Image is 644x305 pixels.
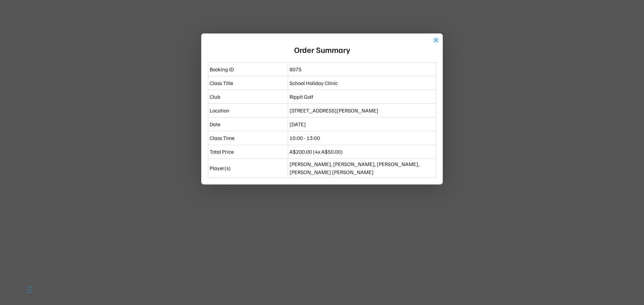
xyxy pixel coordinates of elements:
[289,79,434,87] div: School Holiday Clinic
[210,79,286,87] div: Class Title
[210,134,286,142] div: Class Time
[289,93,434,101] div: Rippit Golf
[289,134,434,142] div: 10:00 - 13:00
[210,65,286,73] div: Booking ID
[289,65,434,73] div: 8075
[210,93,286,101] div: Club
[210,148,286,156] div: Total Price
[289,160,434,176] div: [PERSON_NAME], [PERSON_NAME], [PERSON_NAME], [PERSON_NAME] [PERSON_NAME]
[210,164,286,172] div: Player(s)
[294,44,350,56] div: Order Summary
[210,106,286,115] div: Location
[210,120,286,128] div: Date
[289,120,434,128] div: [DATE]
[289,148,434,156] div: A$200.00 (4x A$50.00)
[433,37,439,44] button: close
[289,106,434,115] div: [STREET_ADDRESS][PERSON_NAME]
